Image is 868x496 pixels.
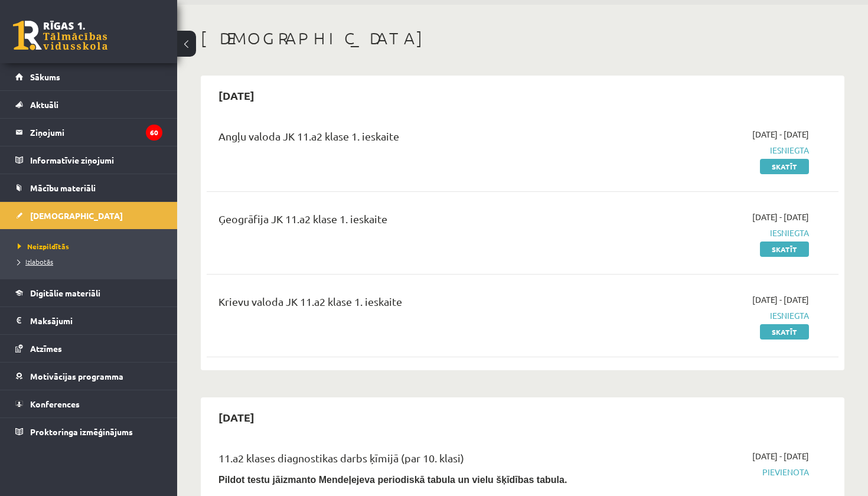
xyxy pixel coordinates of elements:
[624,144,809,156] span: Iesniegta
[30,426,133,437] span: Proktoringa izmēģinājums
[218,475,567,485] b: Pildot testu jāizmanto Mendeļejeva periodiskā tabula un vielu šķīdības tabula.
[13,21,107,50] a: Rīgas 1. Tālmācības vidusskola
[15,279,162,306] a: Digitālie materiāli
[30,371,123,381] span: Motivācijas programma
[15,363,162,390] a: Motivācijas programma
[760,242,809,257] a: Skatīt
[15,91,162,118] a: Aktuāli
[15,307,162,334] a: Maksājumi
[15,390,162,417] a: Konferences
[752,211,809,223] span: [DATE] - [DATE]
[624,309,809,322] span: Iesniegta
[15,335,162,362] a: Atzīmes
[30,343,62,354] span: Atzīmes
[30,210,123,221] span: [DEMOGRAPHIC_DATA]
[752,128,809,141] span: [DATE] - [DATE]
[15,146,162,174] a: Informatīvie ziņojumi
[146,125,162,141] i: 60
[218,450,606,472] div: 11.a2 klases diagnostikas darbs ķīmijā (par 10. klasi)
[752,293,809,306] span: [DATE] - [DATE]
[18,257,53,266] span: Izlabotās
[18,241,165,252] a: Neizpildītās
[752,450,809,462] span: [DATE] - [DATE]
[30,71,60,82] span: Sākums
[624,227,809,239] span: Iesniegta
[15,174,162,201] a: Mācību materiāli
[30,182,96,193] span: Mācību materiāli
[30,119,162,146] legend: Ziņojumi
[207,403,266,431] h2: [DATE]
[30,307,162,334] legend: Maksājumi
[30,99,58,110] span: Aktuāli
[30,146,162,174] legend: Informatīvie ziņojumi
[218,293,606,315] div: Krievu valoda JK 11.a2 klase 1. ieskaite
[15,119,162,146] a: Ziņojumi60
[760,324,809,340] a: Skatīt
[15,63,162,90] a: Sākums
[18,242,69,251] span: Neizpildītās
[15,418,162,445] a: Proktoringa izmēģinājums
[201,28,844,48] h1: [DEMOGRAPHIC_DATA]
[207,81,266,109] h2: [DATE]
[624,466,809,478] span: Pievienota
[760,159,809,174] a: Skatīt
[30,399,80,409] span: Konferences
[30,288,100,298] span: Digitālie materiāli
[218,128,606,150] div: Angļu valoda JK 11.a2 klase 1. ieskaite
[15,202,162,229] a: [DEMOGRAPHIC_DATA]
[18,256,165,267] a: Izlabotās
[218,211,606,233] div: Ģeogrāfija JK 11.a2 klase 1. ieskaite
